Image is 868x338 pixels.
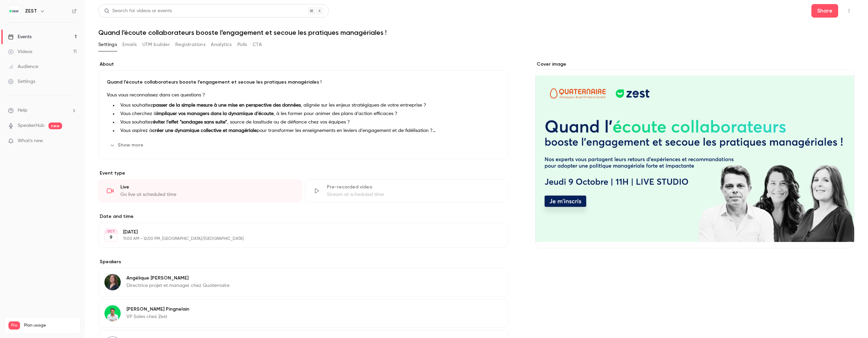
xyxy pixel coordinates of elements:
[120,184,294,190] div: Live
[8,48,32,55] div: Videos
[211,39,232,50] button: Analytics
[8,6,19,17] img: ZEST
[104,274,121,290] img: Angélique David
[120,191,294,198] div: Go live at scheduled time
[157,111,274,116] strong: impliquer vos managers dans la dynamique d’écoute
[98,28,854,37] h1: Quand l’écoute collaborateurs booste l’engagement et secoue les pratiques managériales !
[535,61,854,248] section: Cover image
[25,8,37,15] h6: ZEST
[98,213,508,220] label: Date and time
[24,323,76,328] span: Plan usage
[126,306,189,313] p: [PERSON_NAME] Pingnelain
[98,170,508,177] p: Event type
[98,268,508,296] div: Angélique DavidAngélique [PERSON_NAME]Directrice projet et manager chez Quaternaire
[98,299,508,328] div: Nicolas Pingnelain[PERSON_NAME] PingnelainVP Sales chez Zest
[8,78,35,85] div: Settings
[142,39,170,50] button: UTM builder
[237,39,247,50] button: Polls
[104,305,121,321] img: Nicolas Pingnelain
[110,234,113,241] p: 9
[305,179,509,202] div: Pre-recorded videoStream at scheduled time
[122,39,137,50] button: Emails
[126,275,230,281] p: Angélique [PERSON_NAME]
[107,79,500,86] p: Quand l’écoute collaborateurs booste l’engagement et secoue les pratiques managériales !
[98,258,508,265] label: Speakers
[118,127,500,134] li: Vous aspirez à pour transformer les enseignements en leviers d’engagement et de fidélisation ?
[175,39,205,50] button: Registrations
[18,107,27,114] span: Help
[123,229,472,235] p: [DATE]
[535,61,854,68] label: Cover image
[8,107,77,114] li: help-dropdown-opener
[8,321,20,330] span: Pro
[98,39,117,50] button: Settings
[152,128,257,133] strong: créer une dynamique collective et managériale
[126,282,230,289] p: Directrice projet et manager chez Quaternaire
[8,33,32,40] div: Events
[126,313,189,320] p: VP Sales chez Zest
[18,137,43,144] span: What's new
[118,110,500,117] li: Vous cherchez à , à les former pour animer des plans d’action efficaces ?
[811,4,838,18] button: Share
[68,138,77,144] iframe: Noticeable Trigger
[118,119,500,126] li: Vous souhaitez , source de lassitude ou de défiance chez vos équipes ?
[8,63,38,70] div: Audience
[107,140,147,151] button: Show more
[153,120,227,125] strong: éviter l’effet “sondages sans suite”
[98,179,302,202] div: LiveGo live at scheduled time
[253,39,262,50] button: CTA
[153,103,301,108] strong: passer de la simple mesure à une mise en perspective des données
[104,7,172,15] div: Search for videos or events
[98,61,508,68] label: About
[118,102,500,109] li: Vous souhaitez , alignée sur les enjeux stratégiques de votre entreprise ?
[18,122,44,129] a: SpeakerHub
[107,91,500,99] p: Vous vous reconnaissez dans ces questions ?
[48,122,62,129] span: new
[123,236,472,242] p: 11:00 AM - 12:00 PM, [GEOGRAPHIC_DATA]/[GEOGRAPHIC_DATA]
[105,229,117,234] div: OCT
[327,191,500,198] div: Stream at scheduled time
[327,184,500,190] div: Pre-recorded video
